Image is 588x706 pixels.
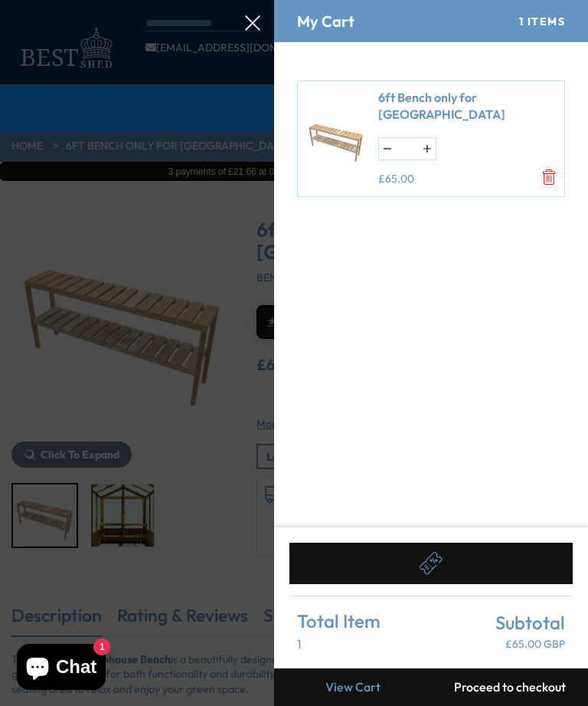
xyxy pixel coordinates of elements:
p: 1 [297,635,381,652]
h4: My Cart [297,13,354,30]
ins: £65.00 [378,172,414,187]
a: View Cart [274,668,431,706]
a: 6ft Bench only for [GEOGRAPHIC_DATA] [378,89,557,123]
p: £65.00 GBP [495,637,565,652]
button: Proceed to checkout [431,668,588,706]
inbox-online-store-chat: Shopify online store chat [12,644,110,694]
input: Quantity for 6ft Bench only for Shire Holkham Greenhouse [396,138,419,159]
span: Subtotal [495,613,565,632]
a: Remove 6ft Bench only for Shire Holkham Greenhouse [541,169,557,185]
span: Total Item [297,612,381,630]
div: 1 Items [519,15,565,28]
